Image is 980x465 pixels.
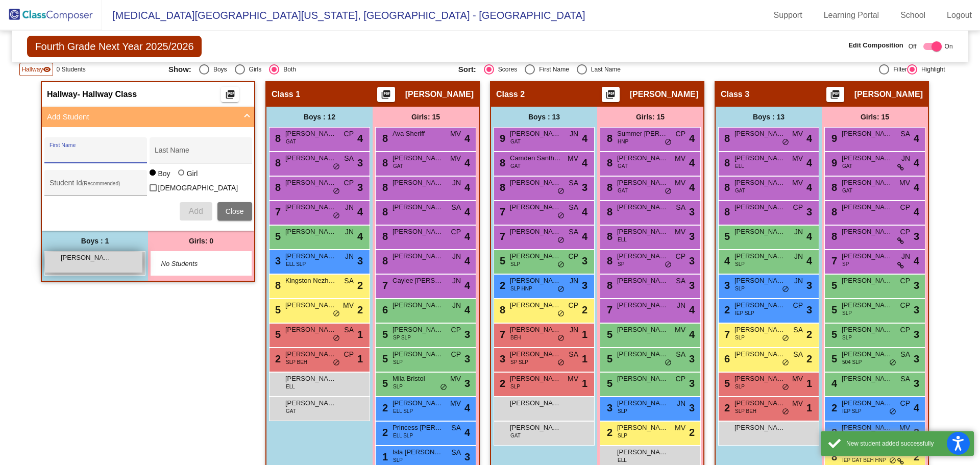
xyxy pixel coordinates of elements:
[914,302,919,317] span: 3
[675,227,685,237] span: MV
[285,227,336,237] span: [PERSON_NAME] [PERSON_NAME]
[393,251,444,261] span: [PERSON_NAME]
[464,229,470,244] span: 4
[344,325,354,335] span: SA
[734,227,786,237] span: [PERSON_NAME]
[380,157,388,168] span: 8
[333,310,340,318] span: do_not_disturb_alt
[345,227,354,237] span: JN
[617,251,668,261] span: [PERSON_NAME]
[829,182,837,193] span: 8
[380,304,388,315] span: 6
[842,162,852,170] span: GAT
[186,168,198,179] div: Girl
[735,309,754,317] span: IEP SLP
[42,231,148,251] div: Boys : 1
[618,260,624,268] span: SP
[842,309,852,317] span: SLP
[734,129,786,139] span: [PERSON_NAME] [PERSON_NAME]
[61,253,112,263] span: [PERSON_NAME]
[285,251,336,261] span: [PERSON_NAME]
[557,261,565,269] span: do_not_disturb_alt
[357,229,363,244] span: 4
[497,182,505,193] span: 8
[161,259,225,269] span: No Students
[792,129,803,139] span: MV
[914,131,919,146] span: 4
[496,89,525,100] span: Class 2
[582,302,587,317] span: 2
[497,133,505,144] span: 9
[806,204,812,219] span: 3
[604,206,612,217] span: 8
[618,162,628,170] span: GAT
[826,87,844,102] button: Print Students Details
[357,253,363,268] span: 3
[766,7,811,23] a: Support
[452,251,461,262] span: JN
[357,131,363,146] span: 4
[188,207,203,215] span: Add
[806,180,812,195] span: 4
[452,300,461,311] span: JN
[939,7,980,23] a: Logout
[735,162,744,170] span: ELL
[497,280,505,291] span: 2
[380,89,392,104] mat-icon: picture_as_pdf
[602,87,620,102] button: Print Students Details
[510,202,561,212] span: [PERSON_NAME]
[450,129,461,139] span: MV
[829,231,837,242] span: 8
[510,285,532,292] span: SLP HNP
[42,127,254,231] div: Add Student
[464,278,470,293] span: 4
[452,276,461,286] span: JN
[393,153,444,163] span: [PERSON_NAME]
[27,36,201,57] span: Fourth Grade Next Year 2025/2026
[676,251,685,262] span: CP
[735,285,745,292] span: SLP
[734,153,786,163] span: [PERSON_NAME]
[380,133,388,144] span: 8
[722,157,730,168] span: 8
[464,253,470,268] span: 4
[357,180,363,195] span: 3
[450,153,461,164] span: MV
[273,231,281,242] span: 5
[822,107,928,127] div: Girls: 15
[829,255,837,266] span: 7
[570,325,578,335] span: JN
[285,325,336,335] span: [PERSON_NAME]
[393,178,444,188] span: [PERSON_NAME]
[806,131,812,146] span: 4
[158,182,238,194] span: [DEMOGRAPHIC_DATA]
[510,251,561,261] span: [PERSON_NAME]
[510,300,561,310] span: [PERSON_NAME]
[557,236,565,244] span: do_not_disturb_alt
[286,138,296,145] span: GAT
[829,206,837,217] span: 8
[604,157,612,168] span: 8
[734,300,786,310] span: [PERSON_NAME]
[155,150,247,158] input: Last Name
[510,153,561,163] span: Camden Santhasouk
[806,155,812,170] span: 4
[582,155,587,170] span: 4
[914,229,919,244] span: 3
[794,251,803,262] span: JN
[343,300,354,311] span: MV
[357,204,363,219] span: 4
[21,65,43,74] span: Hallway
[854,89,923,100] span: [PERSON_NAME]
[380,280,388,291] span: 7
[782,285,789,293] span: do_not_disturb_alt
[899,178,910,188] span: MV
[380,231,388,242] span: 8
[535,65,569,74] div: First Name
[829,157,837,168] span: 9
[793,202,803,213] span: CP
[47,111,237,123] mat-panel-title: Add Student
[617,202,668,212] span: [PERSON_NAME]
[722,206,730,217] span: 8
[510,138,521,145] span: GAT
